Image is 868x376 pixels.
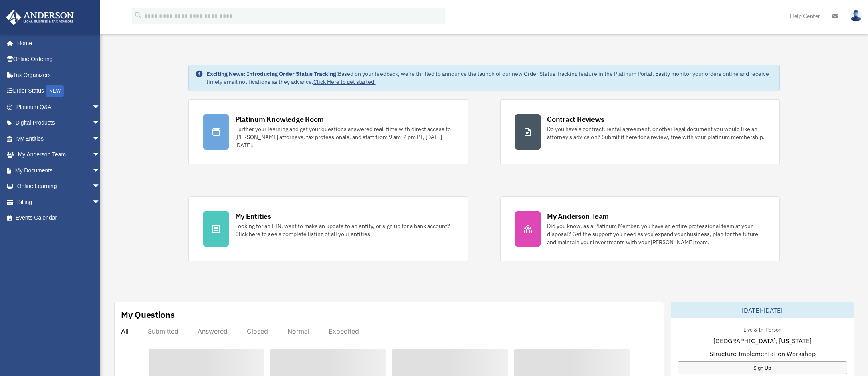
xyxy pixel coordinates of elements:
[287,327,309,335] div: Normal
[709,349,816,358] span: Structure Implementation Workshop
[121,327,129,335] div: All
[737,325,788,333] div: Live & In-Person
[92,99,108,115] span: arrow_drop_down
[92,162,108,179] span: arrow_drop_down
[134,11,143,20] i: search
[235,222,453,238] div: Looking for an EIN, want to make an update to an entity, or sign up for a bank account? Click her...
[547,222,765,246] div: Did you know, as a Platinum Member, you have an entire professional team at your disposal? Get th...
[6,210,112,226] a: Events Calendar
[6,115,112,131] a: Digital Productsarrow_drop_down
[188,196,468,261] a: My Entities Looking for an EIN, want to make an update to an entity, or sign up for a bank accoun...
[547,211,609,221] div: My Anderson Team
[108,14,118,21] a: menu
[121,309,175,321] div: My Questions
[6,131,112,147] a: My Entitiesarrow_drop_down
[247,327,268,335] div: Closed
[198,327,228,335] div: Answered
[92,194,108,210] span: arrow_drop_down
[678,361,848,374] a: Sign Up
[6,147,112,163] a: My Anderson Teamarrow_drop_down
[206,70,338,77] strong: Exciting News: Introducing Order Status Tracking!
[671,302,854,318] div: [DATE]-[DATE]
[850,10,862,22] img: User Pic
[235,125,453,149] div: Further your learning and get your questions answered real-time with direct access to [PERSON_NAM...
[148,327,178,335] div: Submitted
[500,196,780,261] a: My Anderson Team Did you know, as a Platinum Member, you have an entire professional team at your...
[713,336,811,346] span: [GEOGRAPHIC_DATA], [US_STATE]
[92,178,108,195] span: arrow_drop_down
[313,78,376,85] a: Click Here to get started!
[92,147,108,163] span: arrow_drop_down
[46,85,64,97] div: NEW
[92,131,108,147] span: arrow_drop_down
[6,162,112,178] a: My Documentsarrow_drop_down
[500,99,780,164] a: Contract Reviews Do you have a contract, rental agreement, or other legal document you would like...
[6,99,112,115] a: Platinum Q&Aarrow_drop_down
[6,51,112,67] a: Online Ordering
[235,114,324,124] div: Platinum Knowledge Room
[108,11,118,21] i: menu
[235,211,271,221] div: My Entities
[547,114,604,124] div: Contract Reviews
[6,178,112,194] a: Online Learningarrow_drop_down
[6,35,108,51] a: Home
[329,327,359,335] div: Expedited
[4,10,76,25] img: Anderson Advisors Platinum Portal
[92,115,108,131] span: arrow_drop_down
[6,194,112,210] a: Billingarrow_drop_down
[6,83,112,99] a: Order StatusNEW
[206,70,773,86] div: Based on your feedback, we're thrilled to announce the launch of our new Order Status Tracking fe...
[188,99,468,164] a: Platinum Knowledge Room Further your learning and get your questions answered real-time with dire...
[547,125,765,141] div: Do you have a contract, rental agreement, or other legal document you would like an attorney's ad...
[6,67,112,83] a: Tax Organizers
